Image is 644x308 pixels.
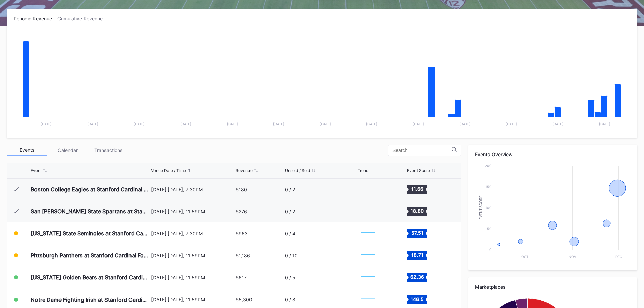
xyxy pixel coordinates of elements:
[358,225,378,242] svg: Chart title
[151,275,234,280] div: [DATE] [DATE], 11:59PM
[485,185,491,189] text: 150
[151,209,234,214] div: [DATE] [DATE], 11:59PM
[285,168,310,173] div: Unsold / Sold
[236,187,247,192] div: $180
[285,275,295,280] div: 0 / 5
[236,275,247,280] div: $617
[236,253,250,258] div: $1,186
[485,206,491,210] text: 100
[285,253,298,258] div: 0 / 10
[411,186,423,192] text: 11.66
[615,255,622,259] text: Dec
[31,186,149,193] div: Boston College Eagles at Stanford Cardinal Football
[285,231,295,236] div: 0 / 4
[31,168,42,173] div: Event
[134,122,145,126] text: [DATE]
[31,230,149,237] div: [US_STATE] State Seminoles at Stanford Cardinal Football
[151,297,234,302] div: [DATE] [DATE], 11:59PM
[410,274,424,280] text: 62.36
[47,145,88,156] div: Calendar
[475,284,630,290] div: Marketplaces
[358,203,378,220] svg: Chart title
[489,247,491,252] text: 0
[599,122,610,126] text: [DATE]
[475,162,630,264] svg: Chart title
[358,247,378,264] svg: Chart title
[358,269,378,286] svg: Chart title
[411,252,423,258] text: 18.71
[358,168,368,173] div: Trend
[236,209,247,214] div: $276
[479,195,483,220] text: Event Score
[31,274,149,281] div: [US_STATE] Golden Bears at Stanford Cardinal Football
[7,145,47,156] div: Events
[151,187,234,192] div: [DATE] [DATE], 7:30PM
[180,122,191,126] text: [DATE]
[285,209,295,214] div: 0 / 2
[475,151,630,157] div: Events Overview
[552,122,564,126] text: [DATE]
[14,16,57,21] div: Periodic Revenue
[31,296,149,303] div: Notre Dame Fighting Irish at Stanford Cardinal Football
[151,253,234,258] div: [DATE] [DATE], 11:59PM
[151,168,186,173] div: Venue Date / Time
[14,30,630,131] svg: Chart title
[31,208,149,215] div: San [PERSON_NAME] State Spartans at Stanford Cardinal Football
[236,168,253,173] div: Revenue
[236,231,248,236] div: $963
[57,16,108,21] div: Cumulative Revenue
[273,122,284,126] text: [DATE]
[392,148,452,153] input: Search
[569,255,576,259] text: Nov
[320,122,331,126] text: [DATE]
[459,122,471,126] text: [DATE]
[485,164,491,168] text: 200
[151,231,234,236] div: [DATE] [DATE], 7:30PM
[358,181,378,198] svg: Chart title
[487,227,491,231] text: 50
[358,291,378,308] svg: Chart title
[411,296,424,302] text: 146.5
[227,122,238,126] text: [DATE]
[413,122,424,126] text: [DATE]
[41,122,52,126] text: [DATE]
[87,122,98,126] text: [DATE]
[411,230,423,236] text: 57.51
[521,255,528,259] text: Oct
[88,145,128,156] div: Transactions
[366,122,377,126] text: [DATE]
[407,168,430,173] div: Event Score
[411,208,424,214] text: 18.80
[506,122,517,126] text: [DATE]
[236,297,252,302] div: $5,300
[285,187,295,192] div: 0 / 2
[31,252,149,259] div: Pittsburgh Panthers at Stanford Cardinal Football
[285,297,295,302] div: 0 / 8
